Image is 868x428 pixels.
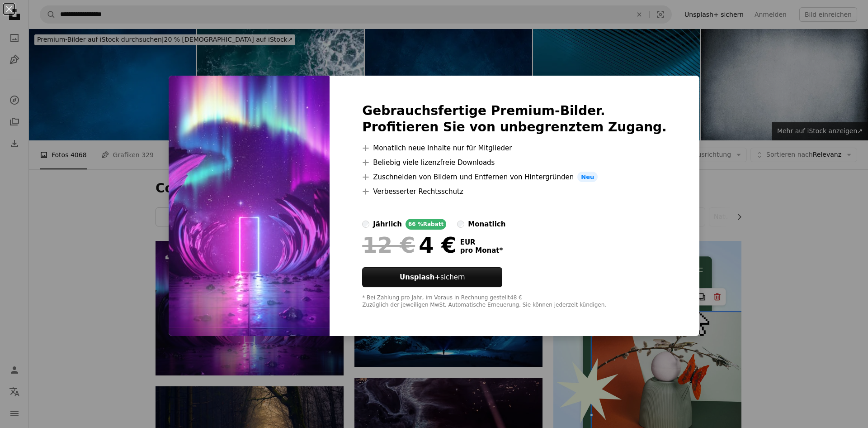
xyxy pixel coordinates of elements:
li: Zuschneiden von Bildern und Entfernen von Hintergründen [362,172,667,183]
div: jährlich [373,219,402,230]
span: Neu [577,172,598,183]
li: Monatlich neue Inhalte nur für Mitglieder [362,143,667,154]
li: Beliebig viele lizenzfreie Downloads [362,157,667,168]
span: pro Monat * [460,246,503,255]
input: monatlich [457,221,464,228]
img: premium_photo-1681426327290-1ec5fb4d3dd8 [169,76,330,337]
div: 66 % Rabatt [406,219,446,230]
h2: Gebrauchsfertige Premium-Bilder. Profitieren Sie von unbegrenztem Zugang. [362,103,667,135]
li: Verbesserter Rechtsschutz [362,186,667,197]
div: 4 € [362,233,456,257]
span: EUR [460,238,503,246]
div: * Bei Zahlung pro Jahr, im Voraus in Rechnung gestellt 48 € Zuzüglich der jeweiligen MwSt. Automa... [362,294,667,309]
input: jährlich66 %Rabatt [362,221,369,228]
button: Unsplash+sichern [362,267,502,287]
strong: Unsplash+ [400,273,440,281]
span: 12 € [362,233,415,257]
div: monatlich [468,219,505,230]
